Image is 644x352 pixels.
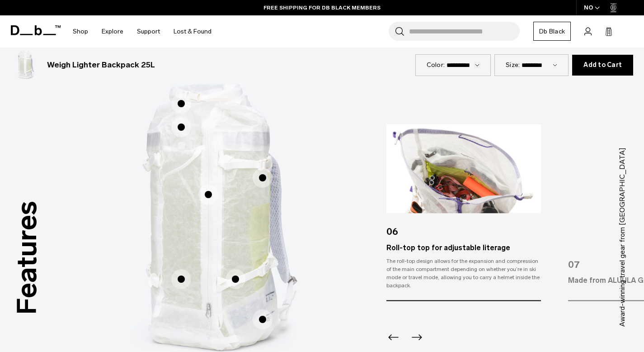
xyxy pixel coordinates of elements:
div: Next slide [409,330,422,350]
label: Size: [506,60,520,70]
nav: Main Navigation [66,15,218,48]
a: Shop [73,15,88,48]
div: 6 / 7 [386,124,541,301]
div: 06 [386,214,541,243]
img: Weigh Lighter Backpack 25L Diffusion [11,51,40,80]
a: Db Black [533,22,571,41]
a: Explore [102,15,123,48]
div: Previous slide [386,330,399,350]
div: The roll-top design allows for the expansion and compression of the main compartment depending on... [386,257,541,289]
h3: Features [6,201,48,315]
div: Roll-top top for adjustable literage [386,242,541,253]
a: Lost & Found [174,15,212,48]
a: Support [137,15,160,48]
button: Add to Cart [572,55,633,76]
label: Color: [427,60,445,70]
a: FREE SHIPPING FOR DB BLACK MEMBERS [263,4,381,12]
span: Add to Cart [583,62,622,69]
h3: Weigh Lighter Backpack 25L [47,59,155,71]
